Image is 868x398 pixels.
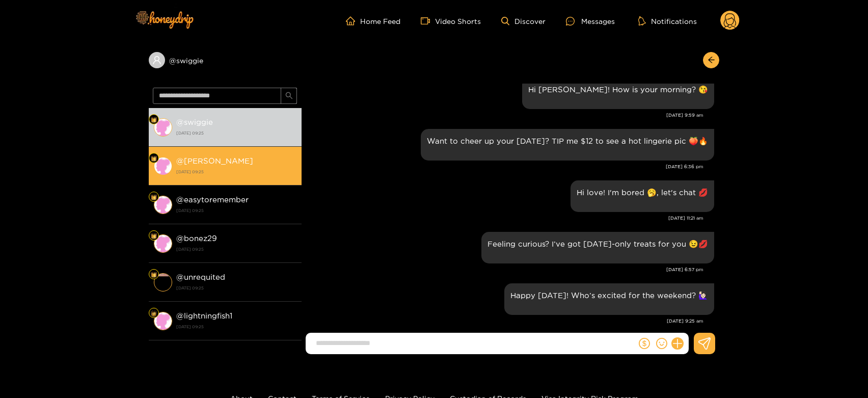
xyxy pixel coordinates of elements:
div: Sep. 25, 6:57 pm [481,232,714,263]
a: Home Feed [346,16,400,25]
img: conversation [154,157,172,175]
p: Hi love! I'm bored 🥱, let's chat 💋 [577,187,708,198]
span: home [346,16,360,25]
span: smile [656,338,667,349]
strong: @ easytoremember [176,195,249,204]
img: Fan Level [151,194,157,200]
span: arrow-left [708,56,715,65]
span: search [285,92,293,100]
div: Sep. 24, 6:36 pm [421,129,714,161]
img: conversation [154,118,172,137]
strong: [DATE] 09:25 [176,322,296,331]
button: dollar [637,336,652,351]
div: [DATE] 11:21 am [307,215,703,222]
strong: @ [PERSON_NAME] [176,156,253,165]
p: Feeling curious? I’ve got [DATE]-only treats for you 😉💋 [487,238,708,250]
span: video-camera [421,16,435,25]
span: user [152,56,161,65]
div: @swiggie [149,52,302,68]
div: Sep. 26, 9:25 am [504,283,714,315]
p: Hi [PERSON_NAME]! How is your morning? 😘 [528,84,708,95]
img: conversation [154,234,172,253]
img: Fan Level [151,272,157,278]
div: Sep. 25, 11:21 am [571,180,714,212]
div: Sep. 24, 9:59 am [522,77,714,109]
img: Fan Level [151,310,157,316]
button: arrow-left [703,52,719,68]
div: [DATE] 6:57 pm [307,266,703,273]
button: Notifications [635,16,700,26]
strong: @ lightningfish1 [176,311,232,320]
div: [DATE] 6:36 pm [307,163,703,170]
strong: [DATE] 09:25 [176,245,296,254]
div: Messages [566,15,615,27]
img: conversation [154,196,172,214]
strong: @ bonez29 [176,234,217,243]
strong: [DATE] 09:25 [176,128,296,138]
a: Discover [501,17,546,25]
strong: [DATE] 09:25 [176,167,296,176]
strong: [DATE] 09:25 [176,283,296,293]
img: conversation [154,273,172,291]
strong: [DATE] 09:25 [176,206,296,215]
img: conversation [154,312,172,330]
p: Happy [DATE]! Who’s excited for the weekend? 🙋🏻‍♀️ [510,289,708,301]
img: Fan Level [151,233,157,239]
div: [DATE] 9:25 am [307,317,703,325]
img: Fan Level [151,155,157,162]
button: search [281,88,297,104]
strong: @ unrequited [176,273,225,281]
div: [DATE] 9:59 am [307,112,703,119]
a: Video Shorts [421,16,481,25]
span: dollar [639,338,650,349]
p: Want to cheer up your [DATE]? TIP me $12 to see a hot lingerie pic 🍑🔥 [427,135,708,147]
img: Fan Level [151,117,157,123]
strong: @ swiggie [176,118,213,126]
